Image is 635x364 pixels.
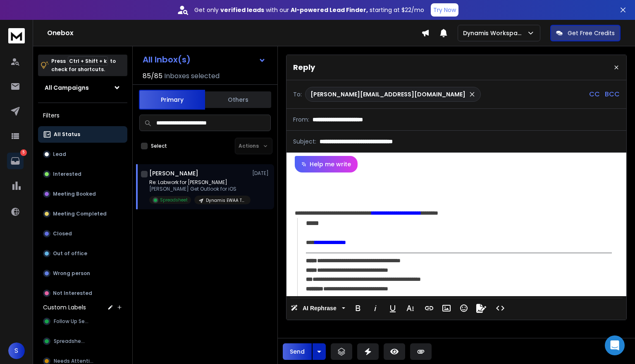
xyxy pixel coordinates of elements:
button: Meeting Booked [38,186,127,202]
button: Insert Image (Ctrl+P) [439,300,454,316]
span: 85 / 85 [143,71,162,81]
button: Get Free Credits [550,25,621,41]
button: S [8,342,25,359]
span: Ctrl + Shift + k [68,56,108,66]
button: AI Rephrase [289,300,347,316]
p: Interested [53,171,81,177]
button: Follow Up Sent [38,313,127,330]
button: Underline (Ctrl+U) [385,300,401,316]
p: 5 [20,149,27,156]
button: Closed [38,225,127,242]
p: [PERSON_NAME][EMAIL_ADDRESS][DOMAIN_NAME] [310,90,466,98]
h1: All Campaigns [45,84,89,92]
p: Out of office [53,250,87,257]
h3: Inboxes selected [164,71,220,81]
p: [PERSON_NAME] Get Outlook for iOS [149,186,248,192]
button: Wrong person [38,265,127,282]
button: Not Interested [38,285,127,302]
h3: Custom Labels [43,303,86,311]
h1: Onebox [47,28,421,38]
label: Select [151,143,167,149]
strong: verified leads [220,6,264,14]
p: From: [293,115,309,124]
p: Reply [293,62,315,73]
h1: All Inbox(s) [143,55,191,64]
button: Emoticons [456,300,472,316]
p: Not Interested [53,290,92,297]
p: Meeting Completed [53,211,107,217]
button: Send [283,343,312,360]
h3: Filters [38,110,127,121]
p: Lead [53,151,66,158]
button: Bold (Ctrl+B) [350,300,366,316]
span: AI Rephrase [301,305,338,312]
button: Code View [492,300,508,316]
p: Press to check for shortcuts. [51,57,116,74]
button: More Text [402,300,418,316]
h1: [PERSON_NAME] [149,169,198,177]
p: Subject: [293,137,316,146]
p: [DATE] [252,170,271,177]
p: Get only with our starting at $22/mo [194,6,424,14]
p: Closed [53,230,72,237]
button: All Campaigns [38,79,127,96]
p: Get Free Credits [568,29,615,37]
button: Primary [139,90,205,110]
button: All Status [38,126,127,143]
p: Spreadsheet [160,197,188,203]
button: Italic (Ctrl+I) [368,300,383,316]
p: Dynamis EWAA TX OUTLOOK + OTHERs ESPS [206,197,246,204]
button: Others [205,91,271,109]
p: Wrong person [53,270,90,277]
a: 5 [7,153,24,169]
p: Try Now [433,6,456,14]
button: All Inbox(s) [136,51,272,68]
button: Spreadsheet [38,333,127,350]
button: Help me write [295,156,358,172]
p: Re: Labwork for [PERSON_NAME] [149,179,248,186]
button: Lead [38,146,127,163]
p: Dynamis Workspace [463,29,527,37]
p: CC [589,89,600,99]
p: All Status [54,131,80,138]
button: Out of office [38,245,127,262]
span: Follow Up Sent [54,318,90,325]
p: Meeting Booked [53,191,96,197]
p: BCC [605,89,620,99]
span: Spreadsheet [54,338,87,345]
strong: AI-powered Lead Finder, [291,6,368,14]
p: To: [293,90,302,98]
div: Open Intercom Messenger [605,335,625,355]
button: Meeting Completed [38,206,127,222]
button: Signature [473,300,489,316]
img: logo [8,28,25,43]
button: Interested [38,166,127,182]
button: Try Now [431,3,458,17]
